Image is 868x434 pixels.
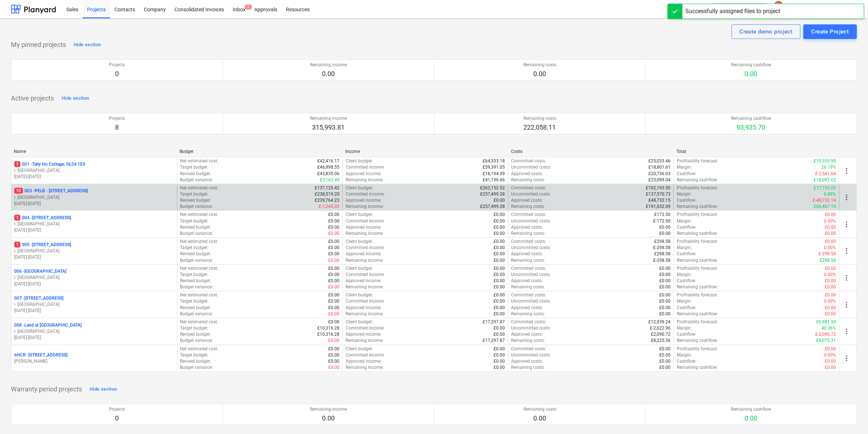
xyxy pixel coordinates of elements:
iframe: Chat Widget [832,399,868,434]
p: Active projects [11,94,54,103]
p: £23,099.04 [648,177,671,183]
p: Remaining cashflow : [677,311,718,317]
p: Profitability forecast : [677,212,718,218]
p: Budget variance : [180,311,213,317]
button: Create demo project [732,24,801,39]
p: Client budget : [346,238,373,245]
p: [DATE] - [DATE] [14,174,174,180]
p: Uncommitted costs : [511,272,551,278]
p: Committed costs : [511,292,546,298]
button: Hide section [72,39,103,51]
p: £298.58 [820,257,836,264]
div: Hide section [62,94,89,103]
p: Target budget : [180,191,209,197]
div: 6HCR -[STREET_ADDRESS][PERSON_NAME] [14,352,174,364]
p: £17,735.05 [814,185,836,191]
p: £0.00 [328,218,339,224]
p: £0.00 [494,311,505,317]
p: Remaining cashflow : [677,257,718,264]
p: [DATE] - [DATE] [14,201,174,207]
p: Remaining cashflow : [677,230,718,237]
p: £257,499.28 [480,191,505,197]
p: £298.58 [654,251,671,257]
p: £0.00 [494,298,505,304]
p: £-298.58 [653,257,671,264]
p: Remaining costs : [511,257,545,264]
p: Profitability forecast : [677,185,718,191]
p: 0.00% [824,298,836,304]
p: £59,391.05 [483,164,505,170]
p: 001 - Tally Ho Cottage, GL54 1ES [14,161,85,167]
button: Hide section [88,383,119,395]
span: more_vert [843,220,851,229]
p: Approved income : [346,331,381,338]
p: Approved income : [346,278,381,284]
div: 006 -[GEOGRAPHIC_DATA]i. [GEOGRAPHIC_DATA][DATE]-[DATE] [14,268,174,287]
p: £0.00 [328,319,339,325]
p: £0.00 [659,298,671,304]
p: Committed costs : [511,319,546,325]
p: £3,163.49 [320,177,339,183]
p: Margin : [677,218,692,224]
p: £18,097.62 [814,177,836,183]
p: Remaining cashflow : [677,204,718,210]
p: £-1,245.03 [319,204,339,210]
p: £0.00 [494,238,505,245]
p: £0.00 [494,278,505,284]
p: £137,125.42 [315,185,339,191]
div: 1005 -[STREET_ADDRESS]i. [GEOGRAPHIC_DATA][DATE]-[DATE] [14,242,174,260]
p: £0.00 [328,230,339,237]
span: more_vert [843,193,851,202]
p: [DATE] - [DATE] [14,308,174,314]
p: £0.00 [825,265,836,272]
p: £0.00 [328,212,339,218]
span: more_vert [843,327,851,336]
p: [DATE] - [DATE] [14,281,174,287]
p: Approved costs : [511,224,543,230]
p: 222,058.11 [523,123,556,132]
span: 1 [14,161,20,167]
p: Approved income : [346,305,381,311]
p: £0.00 [825,238,836,245]
p: £20,736.03 [648,171,671,177]
p: Margin : [677,191,692,197]
p: Revised budget : [180,278,211,284]
span: more_vert [843,300,851,309]
p: Net estimated cost : [180,212,219,218]
p: £0.00 [494,257,505,264]
p: Target budget : [180,218,209,224]
p: £0.00 [494,325,505,331]
p: Remaining costs : [511,311,545,317]
p: £0.00 [328,251,339,257]
p: Projects [109,62,125,68]
p: £0.00 [494,218,505,224]
p: £0.00 [494,251,505,257]
p: 8 [109,123,125,132]
p: Net estimated cost : [180,319,219,325]
p: Client budget : [346,158,373,164]
p: Approved income : [346,251,381,257]
p: £0.00 [825,284,836,290]
p: Margin : [677,272,692,278]
p: Approved income : [346,224,381,230]
p: Remaining income [310,62,347,68]
span: 1 [14,215,20,221]
p: [DATE] - [DATE] [14,227,174,233]
p: Margin : [677,164,692,170]
p: Approved costs : [511,197,543,204]
p: £0.00 [328,245,339,251]
p: 93,935.70 [731,123,771,132]
p: My pinned projects [11,40,66,49]
p: £46,998.55 [317,164,339,170]
div: Hide section [74,41,101,49]
p: Approved income : [346,197,381,204]
span: 10 [14,188,23,194]
p: [DATE] - [DATE] [14,335,174,341]
p: £25,033.46 [648,158,671,164]
p: Approved income : [346,171,381,177]
p: £10,316.28 [317,325,339,331]
p: Profitability forecast : [677,292,718,298]
p: £0.00 [328,272,339,278]
p: Target budget : [180,298,209,304]
p: 007 - [STREET_ADDRESS] [14,295,63,301]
